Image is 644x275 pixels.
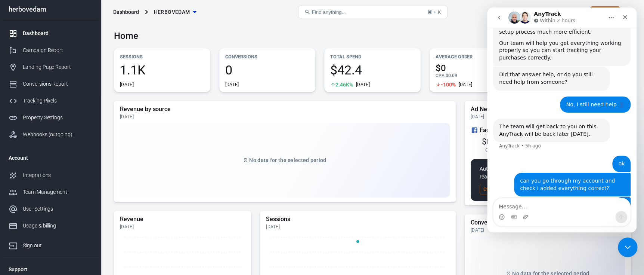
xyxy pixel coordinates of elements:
[459,82,473,88] div: [DATE]
[3,59,98,76] a: Landing Page Report
[154,7,190,17] span: herbovedam
[436,73,446,78] span: CPA :
[590,6,620,18] button: Upgrade
[23,171,92,179] div: Integrations
[3,167,98,184] a: Integrations
[330,53,415,61] p: Total Spend
[120,224,245,230] div: [DATE]
[225,82,239,88] div: [DATE]
[23,30,92,37] div: Dashboard
[356,82,370,88] div: [DATE]
[3,234,98,254] a: Sign out
[471,126,478,135] svg: Facebook Ads
[3,42,98,59] a: Campaign Report
[485,147,494,153] span: CPA
[3,6,98,13] div: herbovedam
[266,216,450,223] h5: Sessions
[23,63,92,71] div: Landing Page Report
[249,157,326,163] span: No data for the selected period
[23,242,92,250] div: Sign out
[225,53,310,61] p: Conversions
[487,7,637,232] iframe: Intercom live chat
[471,227,625,233] div: [DATE]
[113,8,139,16] div: Dashboard
[312,9,346,15] span: Find anything...
[436,53,520,61] p: Average Order
[3,126,98,143] a: Webhooks (outgoing)
[3,76,98,92] a: Conversions Report
[120,64,204,76] span: 1.1K
[471,219,625,226] h5: Conversions Sources
[480,184,552,195] button: Connect More Networks
[446,73,457,78] span: $0.09
[120,216,245,223] h5: Revenue
[3,25,98,42] a: Dashboard
[3,149,98,167] li: Account
[23,114,92,122] div: Property Settings
[3,109,98,126] a: Property Settings
[441,82,456,87] span: -100%
[225,64,310,76] span: 0
[120,114,450,120] div: [DATE]
[23,46,92,54] div: Campaign Report
[335,82,353,87] span: 2.46K%
[298,6,448,18] button: Find anything...⌘ + K
[120,53,204,61] p: Sessions
[330,64,415,76] span: $42.4
[120,82,134,88] div: [DATE]
[471,126,625,135] div: Facebook
[23,97,92,105] div: Tracking Pixels
[480,165,616,181] p: Automate audience segmentation at scale to expand your reach
[3,217,98,234] a: Usage & billing
[482,137,497,146] span: $0.4
[23,188,92,196] div: Team Management
[23,80,92,88] div: Conversions Report
[23,222,92,230] div: Usage & billing
[471,114,625,120] div: [DATE]
[23,131,92,138] div: Webhooks (outgoing)
[151,5,199,19] button: herbovedam
[618,238,638,257] iframe: Intercom live chat
[3,92,98,109] a: Tracking Pixels
[427,9,441,15] div: ⌘ + K
[3,184,98,201] a: Team Management
[620,3,638,21] a: Sign out
[266,224,450,230] div: [DATE]
[436,64,520,73] span: $0
[23,205,92,213] div: User Settings
[471,106,625,113] h5: Ad Networks Summary
[3,201,98,217] a: User Settings
[120,106,450,113] h5: Revenue by source
[114,31,138,41] h3: Home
